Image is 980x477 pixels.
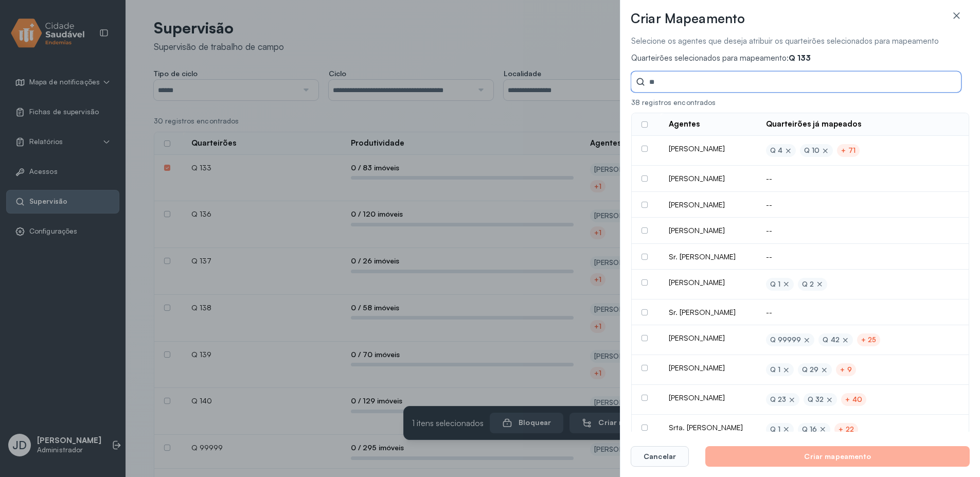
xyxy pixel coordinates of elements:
[661,415,758,445] td: Srta. [PERSON_NAME]
[661,270,758,299] td: [PERSON_NAME]
[841,146,855,155] div: + 71
[661,299,758,326] td: Sr. [PERSON_NAME]
[770,335,811,344] div: Q 99999
[770,425,790,434] div: Q 1
[766,308,960,317] div: --
[631,53,789,63] span: Quarteirões selecionados para mapeamento:
[631,446,689,467] button: Cancelar
[861,335,876,344] div: + 25
[631,98,961,107] div: 38 registros encontrados
[766,119,861,129] div: Quarteirões já mapeados
[770,146,792,155] div: Q 4
[661,218,758,244] td: [PERSON_NAME]
[766,252,960,261] div: --
[661,385,758,415] td: [PERSON_NAME]
[669,119,700,129] div: Agentes
[631,10,745,27] h3: Criar Mapeamento
[631,36,939,46] span: Selecione os agentes que deseja atribuir os quarteirões selecionados para mapeamento
[661,192,758,218] td: [PERSON_NAME]
[661,136,758,166] td: [PERSON_NAME]
[770,365,790,374] div: Q 1
[845,395,862,404] div: + 40
[802,425,826,434] div: Q 16
[705,446,970,467] button: Criar mapeamento
[840,365,851,374] div: + 9
[839,425,853,434] div: + 22
[661,355,758,385] td: [PERSON_NAME]
[661,325,758,355] td: [PERSON_NAME]
[661,244,758,270] td: Sr. [PERSON_NAME]
[823,335,848,344] div: Q 42
[802,280,823,289] div: Q 2
[804,146,829,155] div: Q 10
[808,395,833,404] div: Q 32
[766,200,960,209] div: --
[789,53,811,63] span: Q 133
[661,166,758,192] td: [PERSON_NAME]
[766,226,960,235] div: --
[770,395,795,404] div: Q 23
[770,280,790,289] div: Q 1
[766,174,960,183] div: --
[802,365,828,374] div: Q 29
